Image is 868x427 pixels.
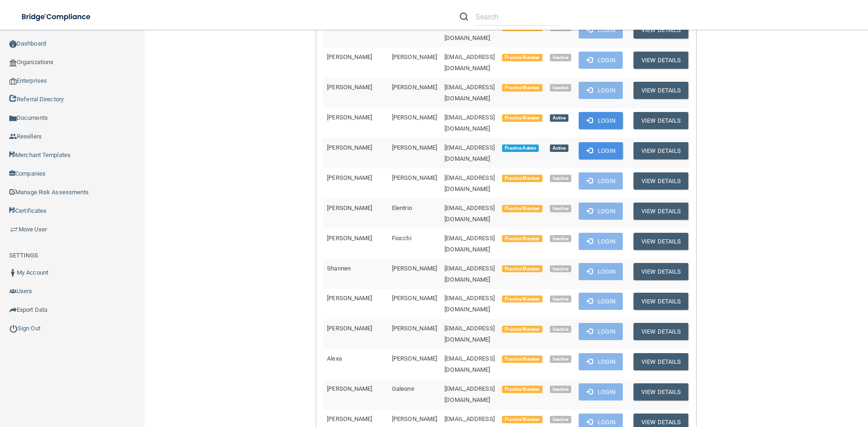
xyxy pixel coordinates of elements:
span: Practice Member [502,416,542,423]
span: Inactive [550,175,572,182]
span: [EMAIL_ADDRESS][DOMAIN_NAME] [444,385,495,403]
span: [PERSON_NAME] [327,144,372,151]
button: View Details [633,52,688,69]
span: [EMAIL_ADDRESS][DOMAIN_NAME] [444,325,495,343]
button: View Details [633,383,688,401]
span: Inactive [550,355,572,363]
img: icon-export.b9366987.png [9,306,17,314]
span: [PERSON_NAME] [392,355,437,362]
span: [PERSON_NAME] [392,295,437,302]
button: View Details [633,112,688,129]
iframe: Drift Widget Chat Controller [707,361,857,398]
span: Practice Member [502,54,542,61]
span: [PERSON_NAME] [392,174,437,181]
span: [EMAIL_ADDRESS][DOMAIN_NAME] [444,23,495,41]
img: ic_user_dark.df1a06c3.png [9,269,17,276]
button: View Details [633,203,688,220]
span: Practice Member [502,84,542,92]
span: [PERSON_NAME] [327,174,372,181]
button: Login [579,82,623,99]
button: Login [579,293,623,310]
span: Practice Member [502,326,542,333]
span: [PERSON_NAME] [392,325,437,332]
span: Inactive [550,84,572,92]
span: [PERSON_NAME] [392,415,437,422]
span: Practice Member [502,296,542,303]
button: View Details [633,353,688,370]
span: [EMAIL_ADDRESS][DOMAIN_NAME] [444,53,495,72]
img: ic_reseller.de258add.png [9,133,17,140]
button: Login [579,353,623,370]
span: Inactive [550,386,572,393]
span: [EMAIL_ADDRESS][DOMAIN_NAME] [444,174,495,192]
span: [PERSON_NAME] [392,114,437,121]
span: Inactive [550,265,572,273]
span: [EMAIL_ADDRESS][DOMAIN_NAME] [444,144,495,162]
span: Inactive [550,296,572,303]
button: View Details [633,263,688,280]
span: Inactive [550,235,572,243]
span: [EMAIL_ADDRESS][DOMAIN_NAME] [444,295,495,313]
button: Login [579,112,623,129]
span: Fiocchi [392,235,411,242]
button: Login [579,203,623,220]
button: Login [579,52,623,69]
button: Login [579,323,623,340]
span: [PERSON_NAME] [327,235,372,242]
span: Alexa [327,355,342,362]
span: [PERSON_NAME] [327,385,372,392]
span: [EMAIL_ADDRESS][DOMAIN_NAME] [444,114,495,132]
span: [PERSON_NAME] [392,265,437,272]
img: organization-icon.f8decf85.png [9,59,17,66]
span: [PERSON_NAME] [327,114,372,121]
span: [PERSON_NAME] [392,84,437,91]
span: Practice Member [502,114,542,122]
button: Login [579,172,623,190]
button: View Details [633,82,688,99]
span: [PERSON_NAME] [327,415,372,422]
span: Galeone [392,385,414,392]
span: Practice Member [502,355,542,363]
img: icon-users.e205127d.png [9,288,17,295]
img: ic_dashboard_dark.d01f4a41.png [9,40,17,48]
button: View Details [633,293,688,310]
button: Login [579,263,623,280]
span: Shannen [327,265,351,272]
button: View Details [633,323,688,340]
span: Practice Member [502,205,542,212]
button: View Details [633,172,688,190]
span: Practice Member [502,386,542,393]
img: ic_power_dark.7ecde6b1.png [9,324,18,333]
label: SETTINGS [9,250,38,261]
img: briefcase.64adab9b.png [9,225,19,234]
span: [PERSON_NAME] [327,204,372,211]
span: Inactive [550,416,572,423]
span: [PERSON_NAME] [327,84,372,91]
button: Login [579,142,623,159]
span: Inactive [550,205,572,212]
span: Inactive [550,326,572,333]
span: [PERSON_NAME] [327,325,372,332]
button: View Details [633,142,688,159]
img: enterprise.0d942306.png [9,78,17,85]
span: [EMAIL_ADDRESS][DOMAIN_NAME] [444,235,495,253]
span: [EMAIL_ADDRESS][DOMAIN_NAME] [444,265,495,283]
input: Search [476,8,561,26]
button: Login [579,383,623,401]
span: Practice Member [502,235,542,243]
span: Active [550,114,568,122]
span: Elentrio [392,204,412,211]
span: [PERSON_NAME] [327,295,372,302]
img: ic-search.3b580494.png [460,13,468,21]
span: [EMAIL_ADDRESS][DOMAIN_NAME] [444,204,495,223]
span: [EMAIL_ADDRESS][DOMAIN_NAME] [444,84,495,102]
span: [PERSON_NAME] [392,144,437,151]
button: View Details [633,233,688,250]
span: [PERSON_NAME] [392,53,437,60]
span: Practice Member [502,175,542,182]
img: icon-documents.8dae5593.png [9,115,17,122]
span: Inactive [550,54,572,61]
span: [EMAIL_ADDRESS][DOMAIN_NAME] [444,355,495,373]
span: Practice Admin [502,145,539,152]
span: Practice Member [502,265,542,273]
